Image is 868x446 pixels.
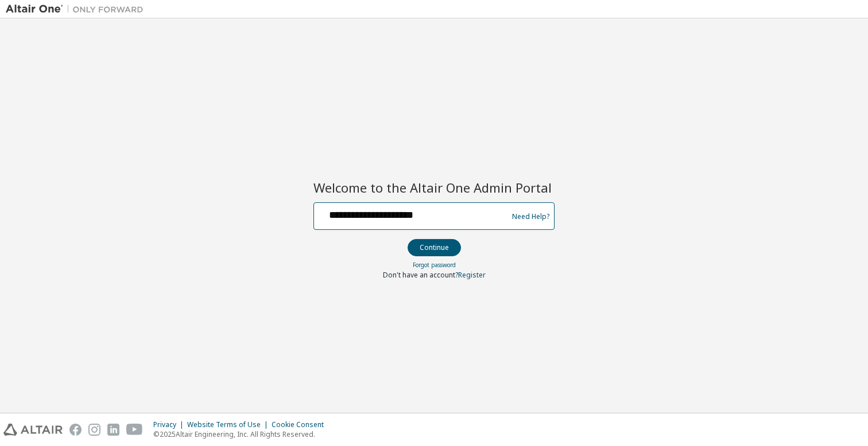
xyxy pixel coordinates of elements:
[408,239,461,256] button: Continue
[383,270,458,280] span: Don't have an account?
[153,420,187,429] div: Privacy
[458,270,486,280] a: Register
[126,424,143,436] img: youtube.svg
[6,3,149,15] img: Altair One
[88,424,100,436] img: instagram.svg
[3,424,63,436] img: altair_logo.svg
[272,420,331,429] div: Cookie Consent
[512,216,549,217] a: Need Help?
[153,429,331,439] p: © 2025 Altair Engineering, Inc. All Rights Reserved.
[413,261,456,269] a: Forgot password
[69,424,82,436] img: facebook.svg
[107,424,119,436] img: linkedin.svg
[313,179,555,195] h2: Welcome to the Altair One Admin Portal
[187,420,272,429] div: Website Terms of Use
